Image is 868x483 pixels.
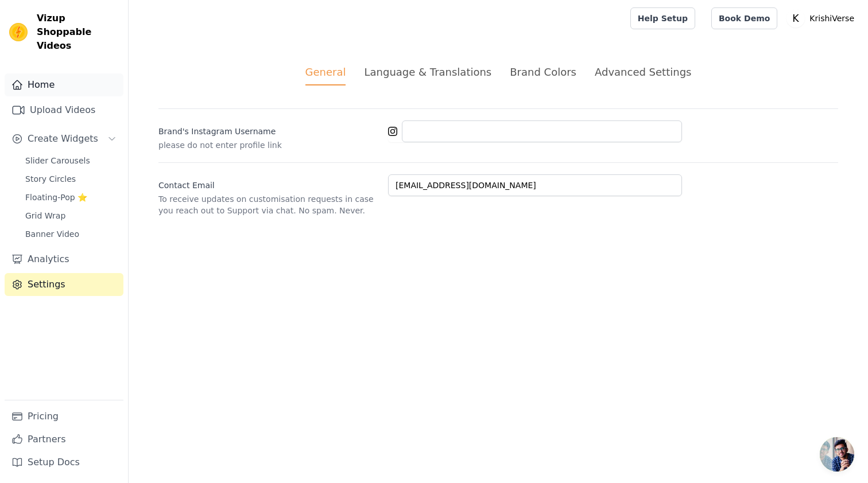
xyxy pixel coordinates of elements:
[5,73,123,96] a: Home
[25,210,65,221] span: Grid Wrap
[305,64,346,85] div: General
[18,189,123,205] a: Floating-Pop ⭐
[5,405,123,428] a: Pricing
[158,193,379,216] p: To receive updates on customisation requests in case you reach out to Support via chat. No spam. ...
[25,173,76,185] span: Story Circles
[595,64,691,80] div: Advanced Settings
[9,23,28,41] img: Vizup
[5,451,123,474] a: Setup Docs
[25,228,79,240] span: Banner Video
[25,192,87,203] span: Floating-Pop ⭐
[158,139,379,151] p: please do not enter profile link
[18,208,123,224] a: Grid Wrap
[18,226,123,242] a: Banner Video
[5,248,123,271] a: Analytics
[158,121,379,137] label: Brand's Instagram Username
[711,7,777,29] a: Book Demo
[158,175,379,191] label: Contact Email
[37,11,119,53] span: Vizup Shoppable Videos
[786,8,859,29] button: K KrishiVerse
[5,273,123,296] a: Settings
[793,13,800,24] text: K
[820,437,854,472] div: Open chat
[630,7,695,29] a: Help Setup
[5,127,123,150] button: Create Widgets
[25,155,90,166] span: Slider Carousels
[28,132,98,146] span: Create Widgets
[5,428,123,451] a: Partners
[510,64,576,80] div: Brand Colors
[5,99,123,122] a: Upload Videos
[18,171,123,187] a: Story Circles
[805,8,859,29] p: KrishiVerse
[18,153,123,169] a: Slider Carousels
[364,64,491,80] div: Language & Translations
